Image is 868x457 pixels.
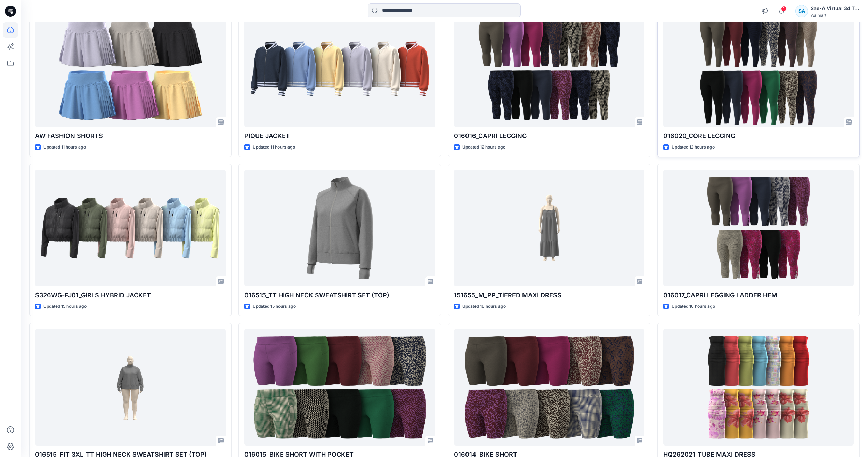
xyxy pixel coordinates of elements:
[35,290,226,300] p: S326WG-FJ01_GIRLS HYBRID JACKET
[43,144,86,151] p: Updated 11 hours ago
[663,290,854,300] p: 016017_CAPRI LEGGING LADDER HEM
[454,329,644,446] a: 016014_BIKE SHORT
[663,170,854,286] a: 016017_CAPRI LEGGING LADDER HEM
[672,144,715,151] p: Updated 12 hours ago
[672,303,715,310] p: Updated 16 hours ago
[35,170,226,286] a: S326WG-FJ01_GIRLS HYBRID JACKET
[663,131,854,141] p: 016020_CORE LEGGING
[454,170,644,286] a: 151655_M_PP_TIERED MAXI DRESS
[244,329,435,446] a: 016015_BIKE SHORT WITH POCKET
[462,144,505,151] p: Updated 12 hours ago
[795,5,808,17] div: SA
[35,329,226,446] a: 016515_FIT_3XL_TT HIGH NECK SWEATSHIRT SET (TOP)
[454,131,644,141] p: 016016_CAPRI LEGGING
[811,4,859,13] div: Sae-A Virtual 3d Team
[663,329,854,446] a: HQ262021_TUBE MAXI DRESS
[35,10,226,127] a: AW FASHION SHORTS
[35,131,226,141] p: AW FASHION SHORTS
[454,290,644,300] p: 151655_M_PP_TIERED MAXI DRESS
[244,170,435,286] a: 016515_TT HIGH NECK SWEATSHIRT SET (TOP)
[811,13,859,18] div: Walmart
[244,10,435,127] a: PIQUE JACKET
[253,303,296,310] p: Updated 15 hours ago
[244,131,435,141] p: PIQUE JACKET
[781,6,787,11] span: 1
[43,303,87,310] p: Updated 15 hours ago
[253,144,295,151] p: Updated 11 hours ago
[244,290,435,300] p: 016515_TT HIGH NECK SWEATSHIRT SET (TOP)
[663,10,854,127] a: 016020_CORE LEGGING
[462,303,506,310] p: Updated 16 hours ago
[454,10,644,127] a: 016016_CAPRI LEGGING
